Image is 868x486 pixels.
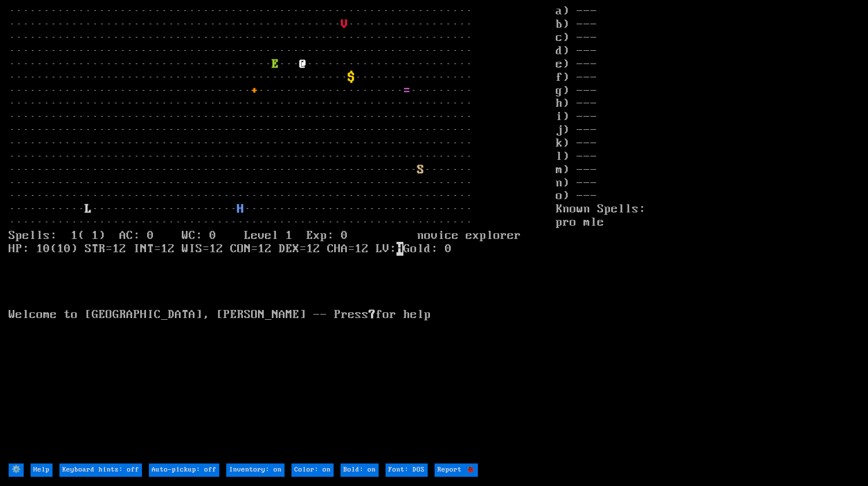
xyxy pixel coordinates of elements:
input: Bold: on [341,463,379,477]
b: ? [369,308,376,321]
font: + [251,84,258,98]
font: $ [348,70,355,84]
input: Color: on [291,463,334,477]
font: L [85,202,92,216]
stats: a) --- b) --- c) --- d) --- e) --- f) --- g) --- h) --- i) --- j) --- k) --- l) --- m) --- n) ---... [556,5,859,461]
font: @ [300,57,306,71]
input: Auto-pickup: off [149,463,219,477]
input: Help [31,463,53,477]
input: Font: DOS [386,463,428,477]
input: ⚙️ [9,463,24,477]
input: Keyboard hints: off [59,463,142,477]
font: H [237,202,244,216]
font: = [403,84,410,98]
font: E [272,57,279,71]
input: Inventory: on [226,463,285,477]
mark: H [396,242,403,256]
input: Report 🐞 [435,463,478,477]
font: S [417,163,424,177]
font: V [341,17,348,31]
larn: ··································································· ·····························... [9,5,556,461]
